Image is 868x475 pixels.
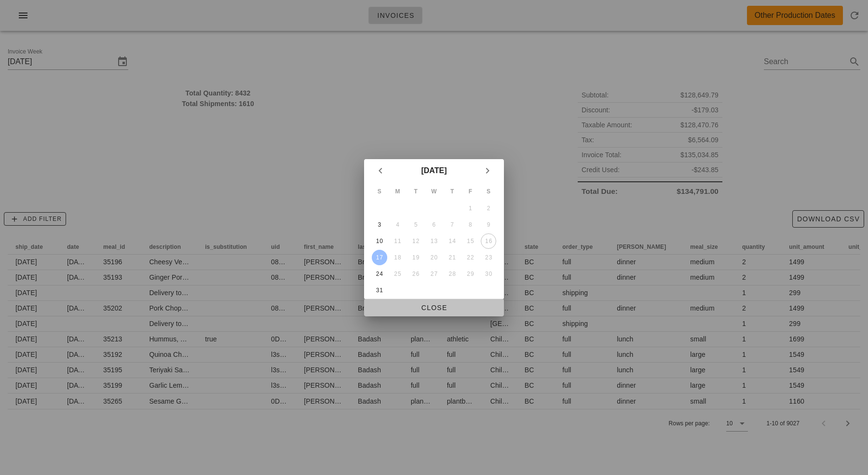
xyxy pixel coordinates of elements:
button: [DATE] [417,161,450,180]
button: 31 [372,283,387,298]
th: S [371,183,388,200]
div: 24 [372,271,387,277]
span: Close [372,304,496,312]
button: Previous month [372,162,389,179]
button: 24 [372,266,387,282]
th: S [480,183,497,200]
div: 10 [372,238,387,244]
div: 3 [372,221,387,228]
th: T [444,183,461,200]
button: 10 [372,233,387,249]
th: F [462,183,479,200]
button: 17 [372,250,387,265]
div: 17 [372,254,387,261]
div: 31 [372,287,387,294]
button: 3 [372,217,387,232]
th: W [425,183,443,200]
button: Close [364,299,504,316]
th: M [389,183,407,200]
th: T [407,183,424,200]
button: Next month [479,162,496,179]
